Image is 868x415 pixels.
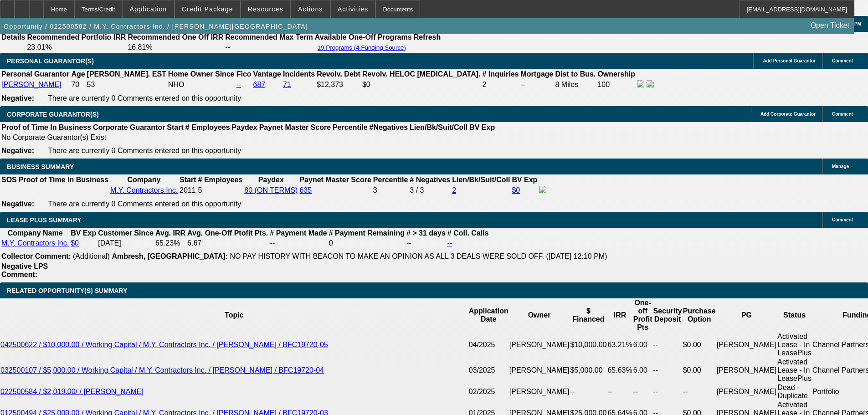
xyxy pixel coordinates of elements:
td: 53 [87,80,167,90]
th: $ Financed [570,298,607,332]
th: Available One-Off Programs [314,33,412,42]
div: 3 / 3 [410,186,450,195]
button: Actions [291,0,330,18]
b: Paynet Master Score [299,176,371,184]
td: [PERSON_NAME] [716,383,777,400]
b: Company [128,176,161,184]
td: [PERSON_NAME] [509,358,570,383]
td: 03/2025 [468,358,509,383]
td: 63.21% [607,332,632,358]
td: Activated Lease - In LeasePlus [777,332,812,358]
b: Avg. IRR [155,229,185,237]
td: -- [570,383,607,400]
span: Opportunity / 022500582 / M.Y. Contractors Inc. / [PERSON_NAME][GEOGRAPHIC_DATA] [4,23,308,30]
button: Credit Package [175,0,240,18]
th: Details [1,33,26,42]
b: Collector Comment: [1,252,71,260]
b: Age [71,70,85,78]
span: LEASE PLUS SUMMARY [7,216,82,224]
b: Paynet Master Score [259,123,331,131]
td: [PERSON_NAME] [716,332,777,358]
td: -- [653,358,683,383]
span: There are currently 0 Comments entered on this opportunity [48,200,241,208]
a: 032500107 / $5,000.00 / Working Capital / M.Y. Contractors Inc. / [PERSON_NAME] / BFC19720-04 [0,366,324,374]
td: $0.00 [683,358,716,383]
td: $10,000.00 [570,332,607,358]
span: Credit Package [182,5,233,13]
a: 80 (ON TERMS) [244,186,298,194]
button: Application [123,0,174,18]
td: 65.23% [155,239,186,248]
a: 71 [283,81,291,88]
td: 6.00 [633,358,653,383]
span: There are currently 0 Comments entered on this opportunity [48,147,241,154]
td: -- [607,383,632,400]
td: 100 [597,80,636,90]
b: Paydex [258,176,284,184]
b: # Inquiries [482,70,519,78]
td: $5,000.00 [570,358,607,383]
td: 70 [71,80,85,90]
button: Activities [331,0,375,18]
th: SOS [1,175,17,184]
b: Negative LPS Comment: [1,262,48,278]
a: 022500584 / $2,019.00/ / [PERSON_NAME] [0,388,144,395]
td: Activated Lease - In LeasePlus [777,358,812,383]
th: One-off Profit Pts [633,298,653,332]
th: PG [716,298,777,332]
td: -- [269,239,327,248]
td: $0.00 [683,332,716,358]
span: PERSONAL GUARANTOR(S) [7,57,94,65]
th: Owner [509,298,570,332]
span: Resources [248,5,283,13]
a: $0 [71,239,79,247]
b: Company Name [8,229,63,237]
b: Start [167,123,183,131]
span: 5 [198,186,202,194]
b: # Employees [198,176,243,184]
b: Negative: [1,94,34,102]
span: BUSINESS SUMMARY [7,163,74,170]
th: Recommended Portfolio IRR [26,33,126,42]
span: Actions [298,5,323,13]
td: -- [653,332,683,358]
b: Customer Since [98,229,154,237]
td: -- [520,80,554,90]
span: Comment [832,112,853,117]
b: Negative: [1,200,34,208]
b: BV Exp [469,123,495,131]
td: [PERSON_NAME] [509,332,570,358]
span: Add Corporate Guarantor [760,112,816,117]
a: [PERSON_NAME] [1,81,62,88]
b: Revolv. Debt [317,70,360,78]
a: M.Y. Contractors Inc. [110,186,178,194]
a: $0 [512,186,520,194]
span: Activities [338,5,369,13]
td: $0 [362,80,481,90]
b: Dist to Bus. [555,70,596,78]
a: M.Y. Contractors Inc. [1,239,69,247]
td: No Corporate Guarantor(s) Exist [1,133,499,142]
b: Paydex [232,123,257,131]
td: 65.63% [607,358,632,383]
b: Revolv. HELOC [MEDICAL_DATA]. [362,70,481,78]
b: Start [180,176,196,184]
button: Resources [241,0,290,18]
th: Status [777,298,812,332]
td: [PERSON_NAME] [716,358,777,383]
b: Fico [236,70,252,78]
td: $12,373 [316,80,361,90]
td: NHO [168,80,235,90]
span: Comment [832,217,853,222]
b: #Negatives [370,123,408,131]
img: facebook-icon.png [539,186,546,193]
th: Purchase Option [683,298,716,332]
span: Manage [832,164,849,169]
th: Application Date [468,298,509,332]
a: 635 [299,186,312,194]
td: 0 [329,239,405,248]
b: Ambresh, [GEOGRAPHIC_DATA]: [112,252,228,260]
b: Vantage [253,70,281,78]
img: facebook-icon.png [637,80,644,87]
b: BV Exp [71,229,96,237]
